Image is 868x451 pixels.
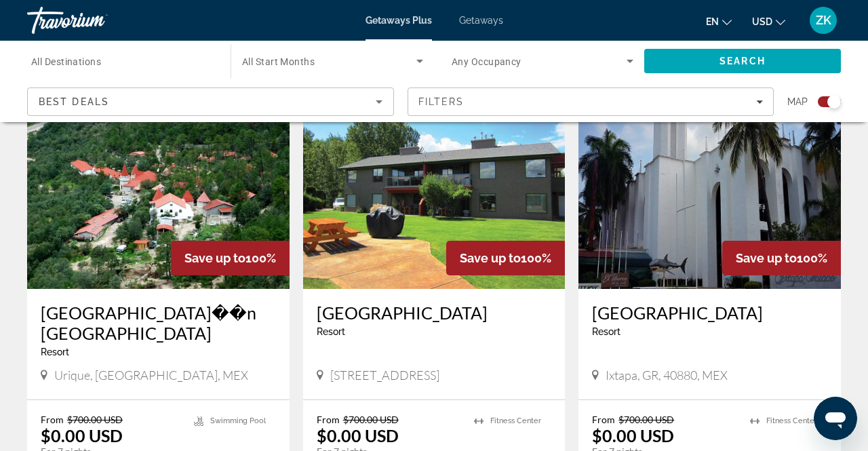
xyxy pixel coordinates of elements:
span: From [592,414,615,425]
p: $0.00 USD [592,425,674,446]
span: From [41,414,64,425]
span: Search [719,56,766,66]
input: Select destination [31,54,213,70]
button: User Menu [806,6,841,35]
a: [GEOGRAPHIC_DATA] [592,302,827,323]
span: All Destinations [31,56,101,67]
span: Filters [418,96,465,107]
a: [GEOGRAPHIC_DATA]��n [GEOGRAPHIC_DATA] [41,302,276,343]
p: $0.00 USD [41,425,123,446]
span: USD [752,16,772,27]
div: 100% [446,241,565,275]
a: Getaways Plus [366,15,432,26]
a: [GEOGRAPHIC_DATA] [317,302,552,323]
button: Change language [706,12,732,31]
span: Swimming Pool [210,416,266,425]
mat-select: Sort by [39,94,382,110]
span: $700.00 USD [618,414,674,425]
div: 100% [171,241,290,275]
button: Filters [408,87,774,116]
span: Map [787,92,808,111]
span: $700.00 USD [67,414,123,425]
span: All Start Months [242,56,315,67]
span: ZK [816,14,831,27]
span: Fitness Center [766,416,817,425]
span: Save up to [460,251,521,265]
span: Resort [317,326,345,337]
img: Hotel Mansi��n Tarahumara [27,72,290,289]
img: Holiday Park Resort [303,72,566,289]
a: Travorium [27,3,163,38]
span: From [317,414,340,425]
span: [STREET_ADDRESS] [330,368,439,383]
p: $0.00 USD [317,425,399,446]
span: Urique, [GEOGRAPHIC_DATA], MEX [54,368,248,383]
a: Getaways [459,15,503,26]
span: Resort [41,347,69,357]
span: Any Occupancy [452,56,521,67]
div: 100% [722,241,841,275]
span: Ixtapa, GR, 40880, MEX [606,368,728,383]
span: Save up to [736,251,797,265]
iframe: Кнопка запуска окна обмена сообщениями [814,397,857,440]
button: Search [644,49,841,73]
span: Resort [592,326,620,337]
span: Fitness Center [490,416,541,425]
span: Save up to [184,251,245,265]
span: $700.00 USD [343,414,399,425]
button: Change currency [752,12,785,31]
img: Ixtapa Palace Resort [578,72,841,289]
span: Best Deals [39,96,109,107]
span: en [706,16,719,27]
